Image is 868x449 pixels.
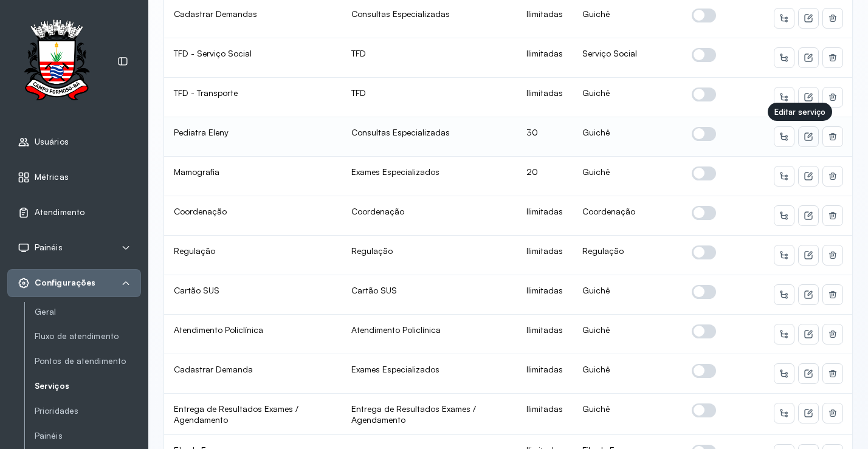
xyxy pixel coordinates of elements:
a: Usuários [18,136,131,148]
td: Guichê [573,275,682,315]
td: 20 [517,157,573,196]
img: Logotipo do estabelecimento [13,19,100,104]
a: Fluxo de atendimento [35,329,141,344]
span: Usuários [35,137,69,147]
td: Serviço Social [573,38,682,78]
span: Configurações [35,278,95,288]
td: Guichê [573,394,682,435]
div: Exames Especializados [351,166,507,177]
a: Fluxo de atendimento [35,331,141,341]
td: Atendimento Policlínica [164,315,342,354]
td: Ilimitadas [517,394,573,435]
a: Geral [35,304,141,320]
a: Pontos de atendimento [35,356,141,366]
td: Pediatra Eleny [164,117,342,157]
td: Regulação [164,236,342,275]
a: Painéis [35,431,141,441]
td: Ilimitadas [517,275,573,315]
td: Guichê [573,157,682,196]
td: Coordenação [573,196,682,236]
span: Atendimento [35,207,84,218]
td: 30 [517,117,573,157]
td: TFD - Serviço Social [164,38,342,78]
td: TFD - Transporte [164,78,342,117]
td: Cadastrar Demanda [164,354,342,394]
div: Cartão SUS [351,285,507,296]
td: Ilimitadas [517,236,573,275]
td: Cartão SUS [164,275,342,315]
td: Ilimitadas [517,38,573,78]
div: Consultas Especializadas [351,127,507,138]
a: Prioridades [35,406,141,416]
td: Regulação [573,236,682,275]
a: Métricas [18,171,131,183]
td: Entrega de Resultados Exames / Agendamento [164,394,342,435]
td: Guichê [573,117,682,157]
span: Painéis [35,242,63,253]
span: Métricas [35,172,69,182]
div: TFD [351,48,507,59]
td: Guichê [573,315,682,354]
div: TFD [351,87,507,98]
td: Guichê [573,78,682,117]
a: Prioridades [35,403,141,419]
td: Guichê [573,354,682,394]
a: Painéis [35,428,141,444]
td: Ilimitadas [517,315,573,354]
td: Ilimitadas [517,354,573,394]
td: Coordenação [164,196,342,236]
a: Serviços [35,379,141,394]
div: Regulação [351,245,507,256]
a: Atendimento [18,207,131,219]
td: Mamografia [164,157,342,196]
div: Atendimento Policlínica [351,324,507,335]
div: Coordenação [351,206,507,217]
div: Exames Especializados [351,364,507,375]
div: Entrega de Resultados Exames / Agendamento [351,403,507,425]
a: Geral [35,307,141,317]
td: Ilimitadas [517,78,573,117]
td: Ilimitadas [517,196,573,236]
a: Pontos de atendimento [35,354,141,369]
div: Consultas Especializadas [351,9,507,19]
a: Serviços [35,381,141,391]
